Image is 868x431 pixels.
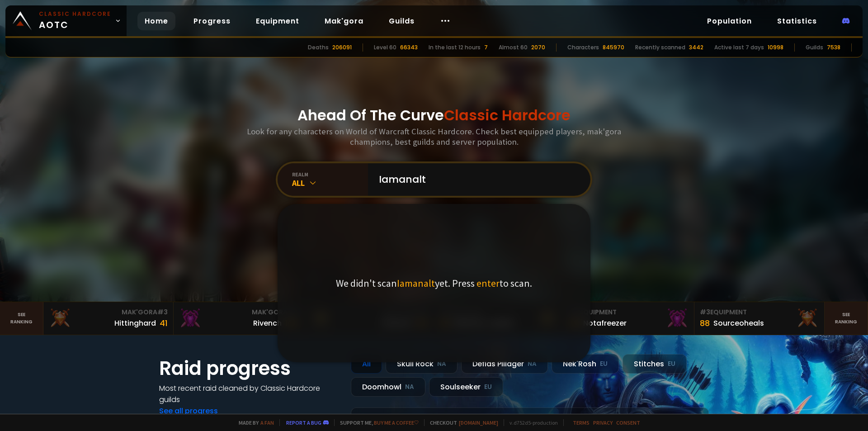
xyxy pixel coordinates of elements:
div: 206091 [332,43,352,52]
span: Classic Hardcore [444,105,571,125]
a: Seeranking [825,302,868,335]
div: Rivench [253,317,282,329]
div: 66343 [400,43,418,52]
a: Progress [186,12,238,30]
span: Iamanalt [397,277,435,289]
a: Buy me a coffee [374,419,419,426]
div: 7538 [827,43,840,52]
span: v. d752d5 - production [504,419,558,426]
a: #3Equipment88Sourceoheals [694,302,825,335]
div: All [351,354,382,374]
div: Deaths [308,43,329,52]
a: Guilds [382,12,422,30]
div: realm [292,171,368,178]
small: NA [528,360,537,369]
small: EU [600,360,608,369]
a: See all progress [159,406,218,416]
span: # 3 [700,308,710,317]
a: Equipment [249,12,307,30]
div: 88 [700,317,710,329]
div: Level 60 [374,43,396,52]
div: Equipment [700,308,819,317]
div: Nek'Rosh [552,354,619,374]
a: Classic HardcoreAOTC [5,5,127,36]
a: Privacy [593,419,613,426]
div: Characters [567,43,599,52]
div: Equipment [570,308,689,317]
span: AOTC [39,10,111,32]
a: Report a bug [286,419,321,426]
span: Checkout [424,419,498,426]
input: Search a character... [373,163,580,196]
small: Classic Hardcore [39,10,111,18]
span: Support me, [334,419,419,426]
div: 845970 [603,43,624,52]
div: 41 [160,317,168,329]
div: Stitches [623,354,687,374]
div: Guilds [806,43,823,52]
div: 3442 [689,43,703,52]
div: Mak'Gora [179,308,298,317]
div: Doomhowl [351,377,425,397]
p: We didn't scan yet. Press to scan. [336,277,532,289]
a: Statistics [770,12,824,30]
a: a fan [260,419,274,426]
div: Mak'Gora [49,308,168,317]
a: Mak'Gora#3Hittinghard41 [43,302,174,335]
a: Consent [616,419,640,426]
a: Mak'Gora#2Rivench100 [174,302,304,335]
h4: Most recent raid cleaned by Classic Hardcore guilds [159,383,340,405]
div: Active last 7 days [714,43,764,52]
a: Population [700,12,759,30]
div: In the last 12 hours [429,43,481,52]
a: [DOMAIN_NAME] [459,419,498,426]
span: # 3 [157,308,168,317]
small: NA [405,383,414,392]
div: Defias Pillager [461,354,548,374]
div: Almost 60 [499,43,528,52]
div: 10998 [768,43,783,52]
div: Skull Rock [386,354,458,374]
h1: Raid progress [159,354,340,383]
a: Home [137,12,175,30]
div: Soulseeker [429,377,503,397]
div: 7 [484,43,488,52]
div: 2070 [531,43,545,52]
small: EU [668,360,675,369]
a: #2Equipment88Notafreezer [564,302,694,335]
h1: Ahead Of The Curve [297,104,571,126]
div: Notafreezer [583,317,627,329]
div: All [292,178,368,188]
h3: Look for any characters on World of Warcraft Classic Hardcore. Check best equipped players, mak'g... [243,126,625,147]
span: enter [476,277,500,289]
div: Recently scanned [635,43,685,52]
small: NA [437,360,446,369]
div: Sourceoheals [713,317,764,329]
small: EU [484,383,492,392]
div: Hittinghard [114,317,156,329]
a: Mak'gora [317,12,371,30]
a: Terms [573,419,590,426]
span: Made by [233,419,274,426]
